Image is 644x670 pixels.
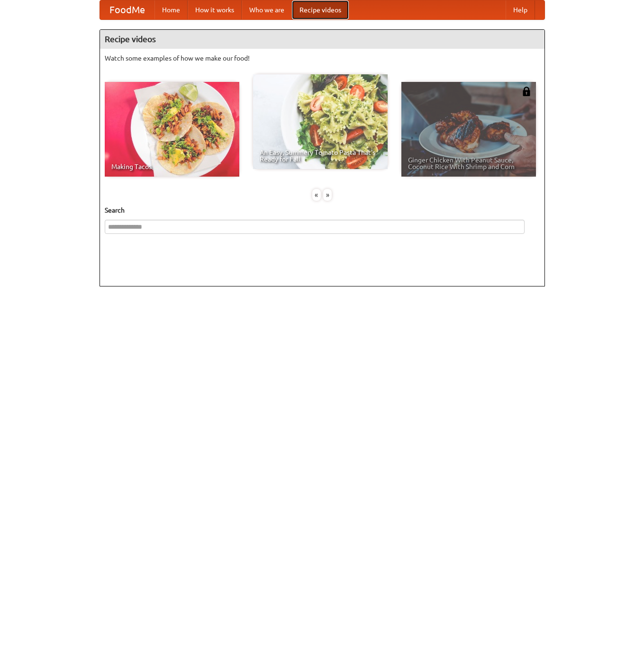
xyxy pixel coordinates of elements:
h5: Search [105,205,540,215]
a: How it works [188,0,242,19]
span: An Easy, Summery Tomato Pasta That's Ready for Fall [260,149,381,162]
span: Making Tacos [111,163,233,170]
a: FoodMe [100,0,154,19]
a: Making Tacos [105,82,239,177]
div: » [323,189,332,201]
a: Home [154,0,188,19]
a: Help [506,0,535,19]
a: An Easy, Summery Tomato Pasta That's Ready for Fall [253,74,388,169]
a: Recipe videos [292,0,349,19]
img: 483408.png [522,87,531,96]
h4: Recipe videos [100,30,544,49]
a: Who we are [242,0,292,19]
div: « [312,189,321,201]
p: Watch some examples of how we make our food! [105,54,540,63]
